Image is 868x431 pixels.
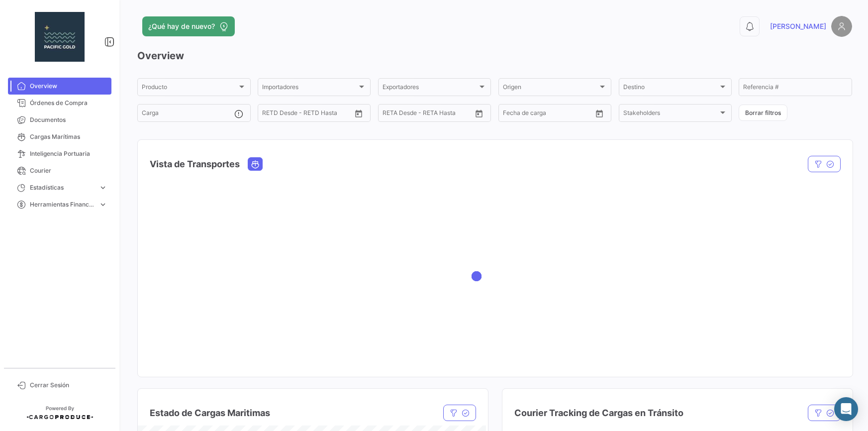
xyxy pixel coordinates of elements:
a: Courier [8,162,111,179]
img: 47d2737c-ca64-4be4-8c0e-90a095a31fb8.jpg [35,12,85,62]
input: Desde [503,111,521,118]
img: placeholder-user.png [831,16,852,37]
span: Origen [503,85,598,92]
span: [PERSON_NAME] [770,21,826,31]
a: Inteligencia Portuaria [8,145,111,162]
div: Abrir Intercom Messenger [834,397,858,421]
span: Stakeholders [623,111,719,118]
a: Overview [8,78,111,95]
input: Hasta [407,111,450,118]
span: Herramientas Financieras [30,200,95,209]
span: Importadores [262,85,358,92]
h3: Overview [137,49,852,63]
span: ¿Qué hay de nuevo? [148,21,215,31]
span: Courier [30,166,107,175]
h4: Estado de Cargas Maritimas [150,406,270,420]
span: Producto [142,85,237,92]
input: Hasta [287,111,330,118]
span: Documentos [30,115,107,124]
span: expand_more [98,200,107,209]
span: Cargas Marítimas [30,132,107,141]
button: Open calendar [472,106,486,121]
a: Cargas Marítimas [8,128,111,145]
span: Exportadores [383,85,478,92]
span: Órdenes de Compra [30,99,107,108]
span: expand_more [98,183,107,192]
a: Documentos [8,111,111,128]
h4: Vista de Transportes [150,157,240,171]
span: Destino [623,85,719,92]
button: Ocean [248,158,262,170]
button: Borrar filtros [739,105,787,121]
span: Overview [30,82,107,91]
input: Desde [262,111,280,118]
span: Cerrar Sesión [30,381,107,390]
input: Hasta [528,111,571,118]
button: ¿Qué hay de nuevo? [142,16,235,36]
span: Estadísticas [30,183,95,192]
a: Órdenes de Compra [8,95,111,111]
span: Inteligencia Portuaria [30,149,107,158]
button: Open calendar [351,106,366,121]
button: Open calendar [592,106,607,121]
input: Desde [383,111,400,118]
h4: Courier Tracking de Cargas en Tránsito [514,406,683,420]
